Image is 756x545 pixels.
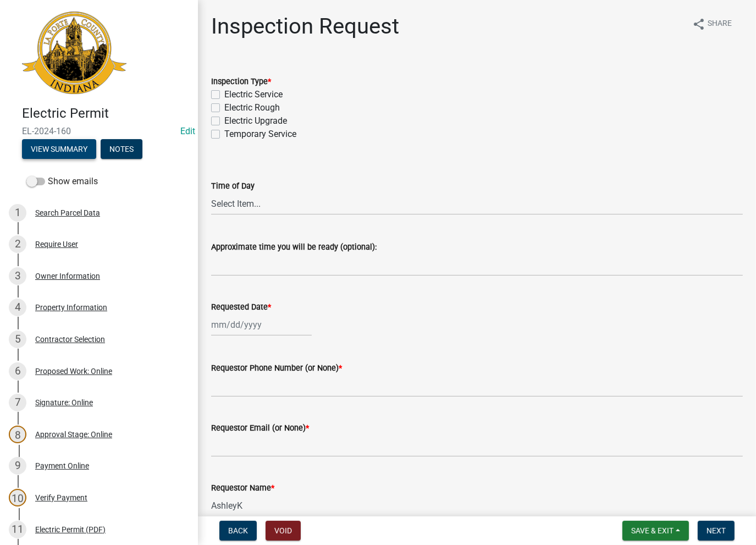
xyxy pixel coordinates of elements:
[698,521,735,541] button: Next
[35,399,93,406] div: Signature: Online
[35,367,112,375] div: Proposed Work: Online
[224,101,280,114] label: Electric Rough
[9,426,26,443] div: 8
[683,13,741,35] button: shareShare
[224,88,283,101] label: Electric Service
[22,139,96,159] button: View Summary
[22,145,96,154] wm-modal-confirm: Summary
[692,18,705,31] i: share
[211,313,312,336] input: mm/dd/yyyy
[211,244,377,251] label: Approximate time you will be ready (optional):
[622,521,689,541] button: Save & Exit
[708,18,732,31] span: Share
[211,485,274,492] label: Requestor Name
[211,365,342,372] label: Requestor Phone Number (or None)
[9,331,26,348] div: 5
[26,175,98,188] label: Show emails
[101,145,142,154] wm-modal-confirm: Notes
[9,235,26,253] div: 2
[9,521,26,538] div: 11
[22,106,189,122] h4: Electric Permit
[35,240,78,248] div: Require User
[224,128,296,141] label: Temporary Service
[35,462,89,470] div: Payment Online
[219,521,257,541] button: Back
[101,139,142,159] button: Notes
[707,526,726,535] span: Next
[9,299,26,316] div: 4
[35,431,112,438] div: Approval Stage: Online
[22,126,176,136] span: EL-2024-160
[35,209,100,217] div: Search Parcel Data
[35,494,87,502] div: Verify Payment
[180,126,195,136] a: Edit
[22,12,126,94] img: La Porte County, Indiana
[266,521,301,541] button: Void
[211,13,399,40] h1: Inspection Request
[35,335,105,343] div: Contractor Selection
[9,362,26,380] div: 6
[224,114,287,128] label: Electric Upgrade
[211,304,271,311] label: Requested Date
[631,526,674,535] span: Save & Exit
[9,394,26,411] div: 7
[228,526,248,535] span: Back
[180,126,195,136] wm-modal-confirm: Edit Application Number
[9,204,26,222] div: 1
[9,267,26,285] div: 3
[9,489,26,507] div: 10
[211,425,309,432] label: Requestor Email (or None)
[35,272,100,280] div: Owner Information
[211,183,255,190] label: Time of Day
[211,78,271,86] label: Inspection Type
[35,526,106,533] div: Electric Permit (PDF)
[35,304,107,311] div: Property Information
[9,457,26,475] div: 9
